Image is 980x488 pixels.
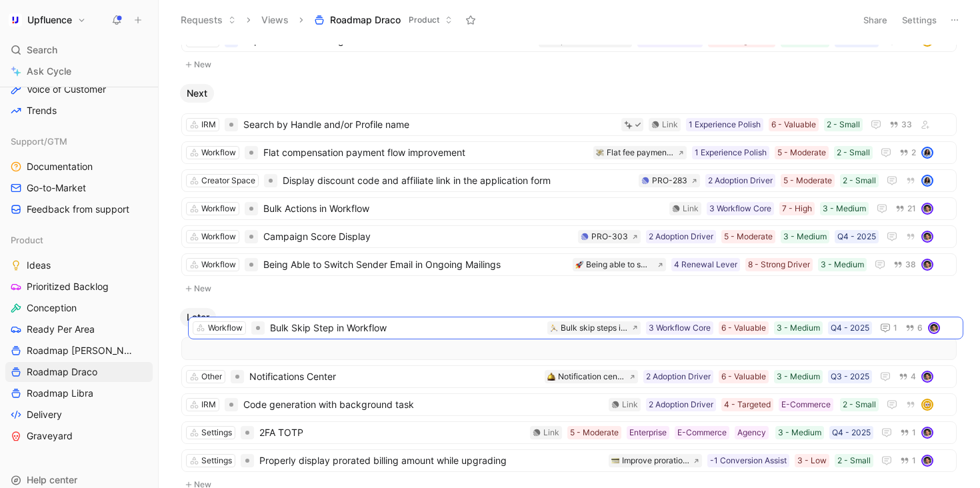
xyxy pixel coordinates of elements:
span: 21 [907,205,916,213]
span: Search by Handle and/or Profile name [243,117,616,133]
div: NextNew [175,84,963,297]
span: Graveyard [27,429,73,443]
div: 5 - Moderate [783,174,832,187]
div: IRM [201,398,216,411]
a: Prioritized Backlog [5,277,153,297]
button: Requests [175,10,242,30]
div: 5 - Moderate [777,146,826,159]
button: New [180,57,958,73]
button: New [180,281,958,297]
div: 5 - Moderate [724,230,773,243]
a: Roadmap [PERSON_NAME] [5,341,153,361]
span: Conception [27,301,77,315]
div: Settings [201,454,232,467]
span: Notifications Center [249,369,539,385]
button: 21 [893,201,919,216]
div: 2 Adoption Driver [646,370,711,383]
button: UpfluenceUpfluence [5,11,89,29]
div: Enterprise [629,426,667,439]
button: 1 [897,453,919,468]
div: PRO-283 [652,174,687,187]
img: avatar [923,176,932,185]
img: avatar [923,428,932,437]
span: Help center [27,474,77,485]
div: Settings [201,426,232,439]
div: Product [5,230,153,250]
div: 2 - Small [843,398,876,411]
a: Delivery [5,405,153,425]
img: 💸 [596,149,604,157]
span: Properly display prorated billing amount while upgrading [259,453,603,469]
img: avatar [923,456,932,465]
div: 4 - Targeted [724,398,771,411]
div: Link [662,118,678,131]
span: Voice of Customer [27,83,106,96]
a: Settings2FA TOTPQ4 - 20253 - MediumAgencyE-CommerceEnterprise5 - ModerateLink1avatar [181,421,957,444]
span: Flat compensation payment flow improvement [263,145,588,161]
span: 2FA TOTP [259,425,525,441]
img: Upfluence [9,13,22,27]
span: Roadmap Draco [27,365,97,379]
div: Workflow [201,146,236,159]
a: Go-to-Market [5,178,153,198]
button: Views [255,10,295,30]
span: 2 [911,149,916,157]
span: Campaign Score Display [263,229,573,245]
div: Being able to switch sender email in ongoing mailings [586,258,653,271]
span: Ready Per Area [27,323,95,336]
div: 3 - Medium [783,230,827,243]
div: Link [622,398,638,411]
div: Link [543,426,559,439]
div: Creator Space [201,174,255,187]
div: Improve proration display while upgrading [DATE] plan [622,454,689,467]
a: Creator SpaceDisplay discount code and affiliate link in the application form2 - Small5 - Moderat... [181,169,957,192]
div: Agency [737,426,766,439]
span: Later [187,311,209,324]
img: 🚀 [575,261,583,269]
div: 2 - Small [837,454,871,467]
div: E-Commerce [677,426,727,439]
a: WorkflowBeing Able to Switch Sender Email in Ongoing Mailings3 - Medium8 - Strong Driver4 Renewal... [181,253,957,276]
div: Flat fee payment flow improvement [607,146,674,159]
div: Q4 - 2025 [837,230,876,243]
button: 38 [891,257,919,272]
a: Feedback from support [5,199,153,219]
a: Documentation [5,157,153,177]
a: OtherNotifications CenterQ3 - 20253 - Medium6 - Valuable2 Adoption Driver🛎️Notification center4av... [181,365,957,388]
div: Support/GTM [5,131,153,151]
a: WorkflowBulk Actions in Workflow3 - Medium7 - High3 Workflow CoreLink21avatar [181,197,957,220]
div: 2 Adoption Driver [649,230,713,243]
span: Being Able to Switch Sender Email in Ongoing Mailings [263,257,567,273]
div: Q4 - 2025 [832,426,871,439]
a: WorkflowFlat compensation payment flow improvement2 - Small5 - Moderate1 Experience Polish💸Flat f... [181,141,957,164]
button: Settings [896,11,943,29]
button: Share [857,11,893,29]
a: SettingsProperly display prorated billing amount while upgrading2 - Small3 - Low-1 Conversion Ass... [181,449,957,472]
span: Search [27,42,57,58]
button: Next [180,84,214,103]
div: 3 - Medium [821,258,864,271]
span: Bulk Actions in Workflow [263,201,664,217]
a: Ready Per Area [5,319,153,339]
div: 2 Adoption Driver [708,174,773,187]
button: Later [180,308,216,327]
a: Ideas [5,255,153,275]
a: WorkflowCampaign Score DisplayQ4 - 20253 - Medium5 - Moderate2 Adoption DriverPRO-303avatar [181,225,957,248]
div: ProductIdeasPrioritized BacklogConceptionReady Per AreaRoadmap [PERSON_NAME]Roadmap DracoRoadmap ... [5,230,153,446]
span: 1 [912,429,916,437]
div: PRO-303 [591,230,628,243]
div: 6 - Valuable [771,118,816,131]
div: 3 - Medium [777,370,820,383]
span: Prioritized Backlog [27,280,109,293]
a: Roadmap Libra [5,383,153,403]
img: avatar [923,400,932,409]
h1: Upfluence [27,14,72,26]
div: 3 - Low [797,454,827,467]
a: IRMSearch by Handle and/or Profile name2 - Small6 - Valuable1 Experience PolishLink33 [181,113,957,136]
div: 7 - High [782,202,812,215]
button: 1 [897,425,919,440]
span: 4 [911,373,916,381]
div: 5 - Moderate [570,426,619,439]
span: Ideas [27,259,51,272]
span: Next [187,87,207,100]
